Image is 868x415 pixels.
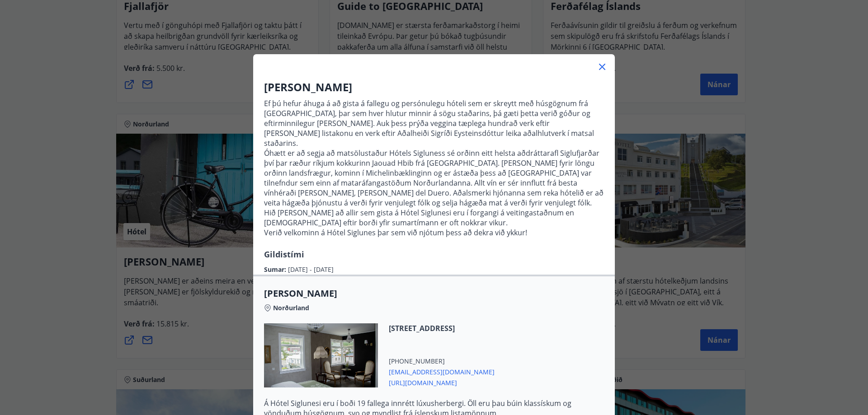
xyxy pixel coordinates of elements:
span: Gildistími [264,249,304,260]
span: Sumar : [264,265,288,274]
p: Ef þú hefur áhuga á að gista á fallegu og persónulegu hóteli sem er skreytt með húsgögnum frá [GE... [264,98,604,148]
h3: [PERSON_NAME] [264,79,604,95]
span: [PERSON_NAME] [264,287,604,300]
p: Verið velkominn á Hótel Siglunes þar sem við njótum þess að dekra við ykkur! [264,228,604,238]
span: [DATE] - [DATE] [288,265,334,274]
span: Norðurland [273,303,309,312]
span: [URL][DOMAIN_NAME] [389,377,495,387]
span: [PHONE_NUMBER] [389,357,495,366]
p: Óhætt er að segja að matsölustaður Hótels Sigluness sé orðinn eitt helsta aðdráttarafl Siglufjarð... [264,148,604,228]
span: [EMAIL_ADDRESS][DOMAIN_NAME] [389,366,495,377]
span: [STREET_ADDRESS] [389,323,495,333]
